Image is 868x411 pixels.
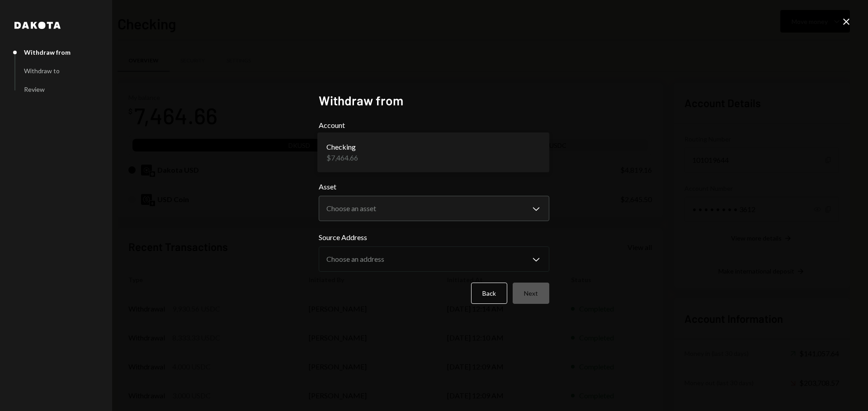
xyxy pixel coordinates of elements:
[24,67,60,75] div: Withdraw to
[319,196,549,221] button: Asset
[326,152,358,163] div: $7,464.66
[24,85,45,93] div: Review
[319,181,549,192] label: Asset
[471,283,507,304] button: Back
[24,48,71,56] div: Withdraw from
[326,142,358,152] div: Checking
[319,120,549,131] label: Account
[319,92,549,109] h2: Withdraw from
[319,246,549,272] button: Source Address
[319,232,549,243] label: Source Address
